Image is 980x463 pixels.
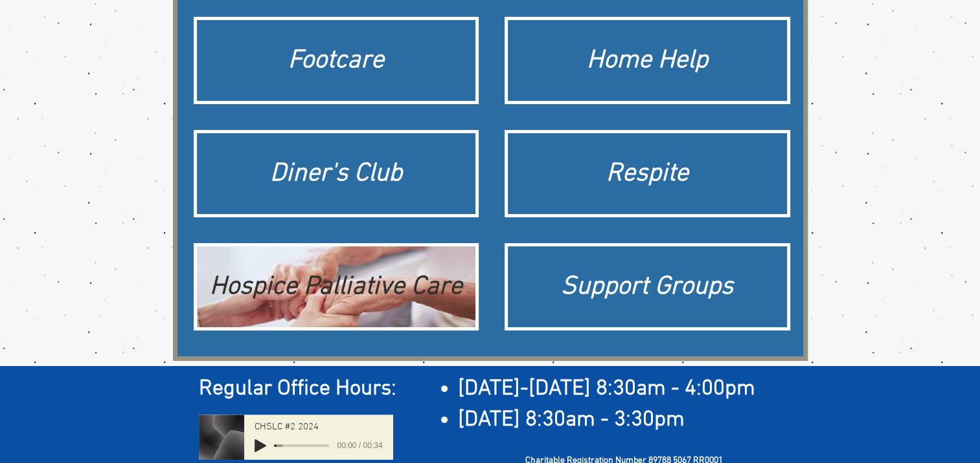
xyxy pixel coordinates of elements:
[255,422,319,432] span: CHSLC #2 2024
[505,130,790,217] a: Respite
[514,43,781,79] div: Home Help
[505,243,790,330] a: Support Groups
[194,17,479,104] a: Footcare
[199,374,792,405] h2: ​
[329,439,382,452] span: 00:00 / 00:34
[505,17,790,104] a: Home Help
[255,439,266,452] button: Play
[203,43,470,79] div: Footcare
[194,130,479,217] a: Diner's Club
[514,156,781,192] div: Respite
[458,407,685,433] span: [DATE] 8:30am - 3:30pm
[199,376,396,402] span: Regular Office Hours:
[458,376,755,402] span: [DATE]-[DATE] 8:30am - 4:00pm
[203,269,470,305] div: Hospice Palliative Care
[203,156,470,192] div: Diner's Club
[514,269,781,305] div: Support Groups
